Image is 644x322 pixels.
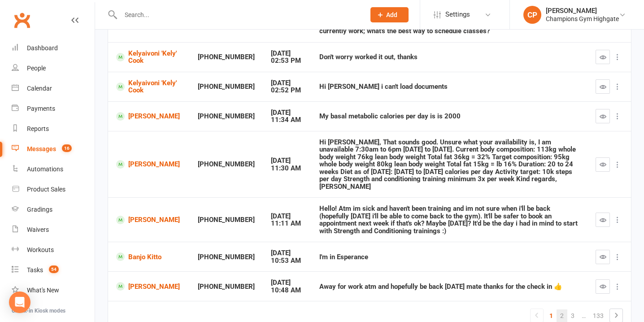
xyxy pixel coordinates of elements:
[271,50,303,57] div: [DATE]
[198,113,255,120] div: [PHONE_NUMBER]
[271,220,303,227] div: 11:11 AM
[12,38,95,58] a: Dashboard
[319,139,579,191] div: Hi [PERSON_NAME], That sounds good. Unsure what your availability is, I am unavailable 7:30am to ...
[12,99,95,119] a: Payments
[12,260,95,280] a: Tasks 54
[271,249,303,257] div: [DATE]
[27,44,58,52] div: Dashboard
[546,15,619,23] div: Champions Gym Highgate
[271,257,303,265] div: 10:53 AM
[116,50,182,65] a: Kelyaivoni 'Kely' Cook
[319,113,579,120] div: My basal metabolic calories per day is is 2000
[271,109,303,117] div: [DATE]
[567,309,578,322] a: 3
[546,309,557,322] a: 1
[319,205,579,235] div: Hello! Atm im sick and haven't been training and im not sure when i'll be back (hopefully [DATE] ...
[12,280,95,300] a: What's New
[27,186,65,193] div: Product Sales
[271,287,303,294] div: 10:48 AM
[319,5,579,35] div: Hey [PERSON_NAME], I'm not going to ghost you guys haha! I'm sincerely sorry for never getting ba...
[12,240,95,260] a: Workouts
[11,9,33,31] a: Clubworx
[271,213,303,220] div: [DATE]
[12,220,95,240] a: Waivers
[271,157,303,165] div: [DATE]
[12,200,95,220] a: Gradings
[116,79,182,94] a: Kelyaivoni 'Kely' Cook
[198,53,255,61] div: [PHONE_NUMBER]
[49,265,59,273] span: 54
[12,78,95,99] a: Calendar
[198,216,255,224] div: [PHONE_NUMBER]
[27,266,43,274] div: Tasks
[27,105,55,112] div: Payments
[319,53,579,61] div: Don't worry worked it out, thanks
[319,83,579,91] div: Hi [PERSON_NAME] i can't load documents
[319,253,579,261] div: I'm in Esperance
[27,226,49,233] div: Waivers
[27,246,54,253] div: Workouts
[116,216,182,224] a: [PERSON_NAME]
[546,7,619,15] div: [PERSON_NAME]
[271,57,303,65] div: 02:53 PM
[27,65,46,72] div: People
[370,7,409,22] button: Add
[523,6,541,24] div: CP
[116,282,182,291] a: [PERSON_NAME]
[198,161,255,168] div: [PHONE_NUMBER]
[27,206,52,213] div: Gradings
[27,287,59,294] div: What's New
[12,159,95,179] a: Automations
[116,252,182,261] a: Banjo Kitto
[589,309,607,322] a: 133
[198,253,255,261] div: [PHONE_NUMBER]
[271,116,303,124] div: 11:34 AM
[12,58,95,78] a: People
[271,165,303,172] div: 11:30 AM
[62,144,72,152] span: 16
[9,292,30,313] div: Open Intercom Messenger
[198,83,255,91] div: [PHONE_NUMBER]
[27,125,49,132] div: Reports
[578,309,589,322] a: …
[198,283,255,291] div: [PHONE_NUMBER]
[118,9,359,21] input: Search...
[445,4,470,25] span: Settings
[386,11,397,18] span: Add
[271,79,303,87] div: [DATE]
[12,139,95,159] a: Messages 16
[27,145,56,152] div: Messages
[116,160,182,169] a: [PERSON_NAME]
[27,85,52,92] div: Calendar
[271,279,303,287] div: [DATE]
[271,87,303,94] div: 02:52 PM
[116,112,182,121] a: [PERSON_NAME]
[557,309,567,322] a: 2
[12,119,95,139] a: Reports
[27,165,63,173] div: Automations
[12,179,95,200] a: Product Sales
[319,283,579,291] div: Away for work atm and hopefully be back [DATE] mate thanks for the check in 👍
